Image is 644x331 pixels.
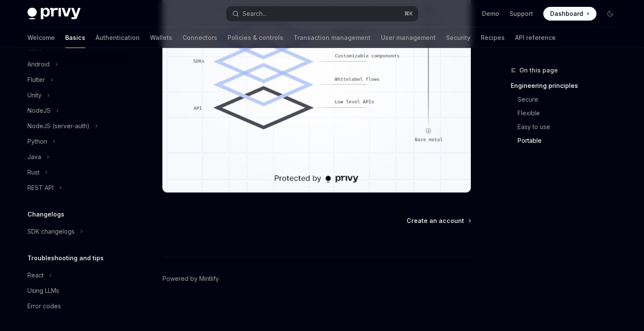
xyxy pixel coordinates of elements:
[27,209,64,220] h5: Changelogs
[27,8,81,20] img: dark logo
[511,120,624,134] a: Easy to use
[27,121,90,131] div: NodeJS (server-auth)
[21,87,130,103] button: Toggle Unity section
[183,27,217,48] a: Connectors
[27,183,54,193] div: REST API
[21,134,130,149] button: Toggle Python section
[27,59,50,69] div: Android
[511,134,624,147] a: Portable
[482,9,499,18] a: Demo
[162,274,219,283] a: Powered by Mintlify
[27,75,45,85] div: Flutter
[21,57,130,72] button: Toggle Android section
[27,286,59,296] div: Using LLMs
[21,180,130,196] button: Toggle REST API section
[21,224,130,239] button: Toggle SDK changelogs section
[27,226,75,237] div: SDK changelogs
[21,298,130,314] a: Error codes
[27,253,104,263] h5: Troubleshooting and tips
[150,27,172,48] a: Wallets
[96,27,140,48] a: Authentication
[511,106,624,120] a: Flexible
[446,27,470,48] a: Security
[519,65,558,75] span: On this page
[481,27,505,48] a: Recipes
[243,9,267,19] div: Search...
[509,9,533,18] a: Support
[407,217,470,225] a: Create an account
[381,27,436,48] a: User management
[27,27,55,48] a: Welcome
[21,283,130,298] a: Using LLMs
[550,9,583,18] span: Dashboard
[511,93,624,106] a: Secure
[407,217,464,225] span: Create an account
[27,105,51,116] div: NodeJS
[404,10,413,17] span: ⌘ K
[27,152,41,162] div: Java
[21,118,130,134] button: Toggle NodeJS (server-auth) section
[228,27,283,48] a: Policies & controls
[226,6,418,21] button: Open search
[21,268,130,283] button: Toggle React section
[603,7,617,21] button: Toggle dark mode
[27,301,61,311] div: Error codes
[21,72,130,87] button: Toggle Flutter section
[21,165,130,180] button: Toggle Rust section
[27,90,42,100] div: Unity
[543,7,596,21] a: Dashboard
[511,79,624,93] a: Engineering principles
[21,149,130,165] button: Toggle Java section
[27,167,39,178] div: Rust
[27,136,47,147] div: Python
[21,103,130,118] button: Toggle NodeJS section
[294,27,371,48] a: Transaction management
[65,27,85,48] a: Basics
[515,27,556,48] a: API reference
[27,270,44,280] div: React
